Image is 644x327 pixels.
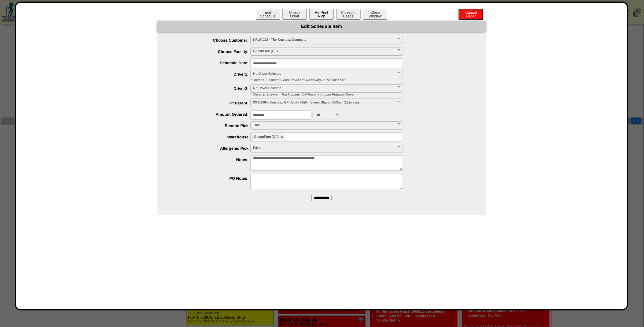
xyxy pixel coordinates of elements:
[362,14,388,18] a: CloseWindow
[170,135,251,139] label: Warehouse
[256,9,280,20] button: EditSchedule
[253,85,395,92] span: No Driver Selected
[170,112,251,117] label: Amount Ordered:
[459,9,483,20] button: CancelOrder
[170,123,251,128] label: Remote Pick
[170,86,251,91] label: Driver2:
[253,70,395,77] span: No Driver Selected
[253,144,395,152] span: False
[170,61,251,65] label: Schedule Date:
[253,99,395,106] span: 03-C1064: Krusteaz GF Vanilla Muffin Sweet Glaze (50/3oz) Cartonless
[170,38,251,43] label: Choose Customer:
[253,122,395,129] span: True
[157,21,486,32] div: Edit Schedule Item
[170,72,251,77] label: Driver1:
[170,157,251,162] label: Notes:
[336,9,361,20] button: CloseoutUsage
[170,101,251,105] label: Kit Parent:
[253,47,395,55] span: GlutenFree (GF)
[246,93,486,96] div: * Driver 2: Shipment Truck Loader OR Receiving Load Putaway Driver
[170,146,251,151] label: Allergenic Pick
[254,135,279,139] span: GlutenFree (GF)
[309,9,334,20] button: Re-PrintPick
[246,78,486,82] div: * Driver 1: Shipment Load Picker OR Receiving Truck Unloader
[363,9,387,20] button: CloseWindow
[282,9,307,20] button: UnpickOrder
[170,49,251,54] label: Choose Facility:
[253,36,395,43] span: KRUCOM - The Krusteaz Company
[170,176,251,181] label: PO Notes:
